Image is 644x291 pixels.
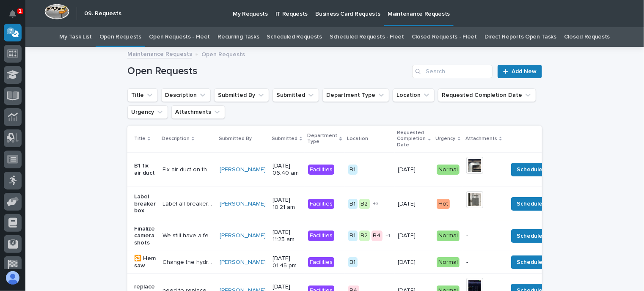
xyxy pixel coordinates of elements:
p: Open Requests [201,49,245,58]
button: Attachments [171,105,225,119]
p: - [466,259,501,266]
div: Hot [437,199,450,209]
a: [PERSON_NAME] [220,166,266,173]
div: Facilities [308,257,334,268]
p: [DATE] [398,166,430,173]
p: Urgency [436,134,456,143]
p: [DATE] [398,232,430,239]
div: Normal [437,257,460,268]
button: Location [393,88,435,102]
div: B2 [359,231,370,241]
span: + 1 [386,233,391,239]
div: Normal [437,165,460,175]
p: - [466,232,501,239]
p: Label breaker box [134,193,156,214]
button: users-avatar [4,269,22,287]
div: B2 [359,199,370,209]
p: [DATE] 11:25 am [272,229,301,243]
p: [DATE] [398,259,430,266]
p: Label all breaker boxes [162,199,215,208]
h1: Open Requests [127,65,409,77]
div: Notifications1 [11,10,22,24]
p: Submitted [272,134,297,143]
p: 1 [19,8,22,14]
div: Facilities [308,165,334,175]
a: Closed Requests [564,27,610,47]
span: Schedule [517,257,542,267]
button: Description [161,88,211,102]
span: Add New [512,69,537,74]
a: [PERSON_NAME] [220,232,266,239]
p: [DATE] 06:40 am [272,162,301,177]
button: Submitted By [214,88,269,102]
button: Schedule [511,197,548,211]
span: Schedule [517,165,542,175]
button: Schedule [511,229,548,243]
a: Closed Requests - Fleet [412,27,477,47]
button: Requested Completion Date [438,88,536,102]
div: B1 [348,199,358,209]
a: Maintenance Requests [127,49,192,58]
tr: 🔁 Hem sawChange the hydraulic fluid and filter on the new hem saw in B1 Filter # is use CFE12-25M... [127,251,610,274]
p: Title [134,134,146,143]
input: Search [412,65,493,78]
tr: Finalize camera shotsWe still have a few camera shots needing adjustment: 10. B1 [PERSON_NAME]'s ... [127,221,610,251]
span: Schedule [517,231,542,241]
div: Facilities [308,199,334,209]
p: Fix air duct on the north side of b1 production [162,165,215,173]
p: Change the hydraulic fluid and filter on the new hem saw in B1 Filter # is use CFE12-25MNP use DT... [162,257,215,266]
p: Requested Completion Date [397,128,426,150]
p: [DATE] 10:21 am [272,197,301,211]
a: Open Requests - Fleet [149,27,210,47]
a: [PERSON_NAME] [220,200,266,208]
div: Facilities [308,231,334,241]
div: B4 [372,231,383,241]
a: Scheduled Requests [267,27,322,47]
button: Submitted [272,88,319,102]
a: Direct Reports Open Tasks [484,27,556,47]
p: Attachments [465,134,497,143]
div: Normal [437,231,460,241]
p: We still have a few camera shots needing adjustment: 10. B1 Malinda's window - needs to come down... [162,231,215,239]
p: Department Type [307,131,337,147]
img: Workspace Logo [44,4,69,19]
p: [DATE] 01:45 pm [272,255,301,269]
tr: B1 fix air ductFix air duct on the north side of b1 productionFix air duct on the north side of b... [127,152,610,187]
div: B1 [348,231,358,241]
tr: Label breaker boxLabel all breaker boxesLabel all breaker boxes [PERSON_NAME] [DATE] 10:21 amFaci... [127,187,610,221]
span: Schedule [517,199,542,209]
p: [DATE] [398,200,430,208]
a: Add New [498,65,542,78]
h2: 09. Requests [84,10,121,17]
p: Finalize camera shots [134,225,156,247]
button: Urgency [127,105,168,119]
a: Recurring Tasks [217,27,259,47]
p: Description [162,134,190,143]
button: Department Type [322,88,389,102]
button: Notifications [4,5,22,23]
div: B1 [348,165,358,175]
p: 🔁 Hem saw [134,255,156,269]
button: Schedule [511,163,548,176]
p: Location [347,134,369,143]
p: Submitted By [219,134,252,143]
a: Open Requests [99,27,141,47]
button: Title [127,88,158,102]
div: B1 [348,257,358,268]
p: B1 fix air duct [134,162,156,177]
button: Schedule [511,255,548,269]
span: + 3 [373,201,379,206]
a: Scheduled Requests - Fleet [330,27,404,47]
a: My Task List [60,27,92,47]
a: [PERSON_NAME] [220,259,266,266]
